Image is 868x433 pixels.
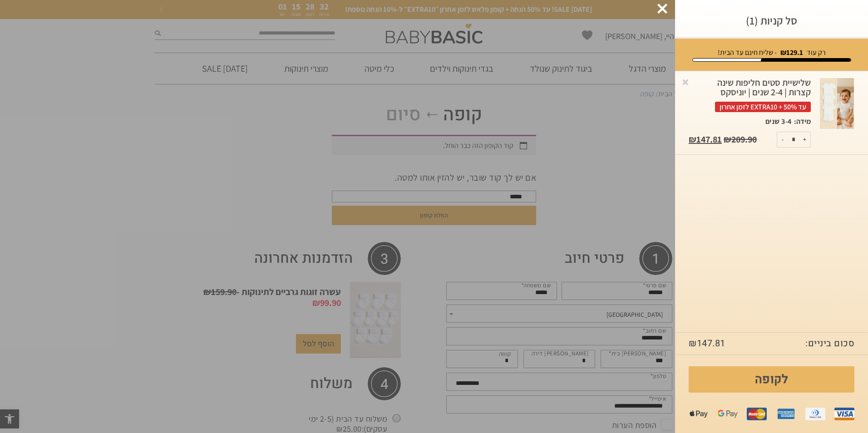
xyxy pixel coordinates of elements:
[681,77,690,86] a: Remove this item
[15,5,104,14] div: zendesk chat
[689,337,725,350] bdi: 147.81
[718,48,777,57] span: - שליח חינם עד הבית!
[805,337,854,350] strong: סכום ביניים:
[724,133,757,145] bdi: 209.90
[689,133,722,145] bdi: 147.81
[689,337,697,350] span: ₪
[834,404,854,424] img: visa.png
[4,4,115,76] button: zendesk chatHave questions? We're here to help!
[689,404,709,424] img: apple%20pay.png
[786,48,803,57] span: 129.1
[799,132,810,147] button: +
[689,366,854,393] a: לקופה
[792,117,811,127] dt: מידה:
[777,132,789,147] button: -
[805,404,825,424] img: diners.png
[747,404,767,424] img: mastercard.png
[689,14,854,28] h3: סל קניות (1)
[8,14,65,73] td: Have questions? We're here to help!
[780,48,803,57] strong: ₪
[784,132,803,147] input: כמות המוצר
[765,117,792,127] p: 3-4 שנים
[689,78,811,117] a: שלישיית סטים חליפות שינה קצרות | 2-4 שנים | יוניסקסעד 50% + EXTRA10 לזמן אחרון
[689,78,811,113] div: שלישיית סטים חליפות שינה קצרות | 2-4 שנים | יוניסקס
[689,133,696,145] span: ₪
[718,404,738,424] img: gpay.png
[724,133,731,145] span: ₪
[807,48,826,57] span: רק עוד
[715,102,811,112] span: עד 50% + EXTRA10 לזמן אחרון
[776,404,796,424] img: amex.png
